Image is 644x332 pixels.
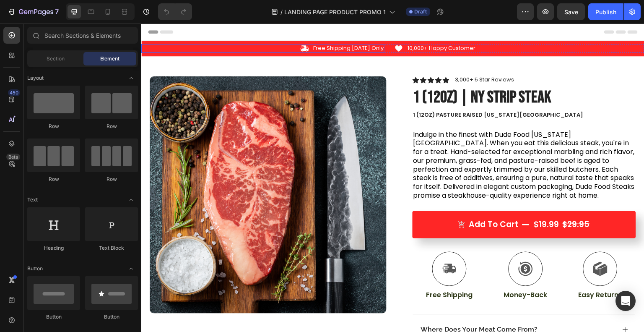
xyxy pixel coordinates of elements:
div: Publish [595,8,616,16]
span: Button [27,265,43,272]
div: Heading [27,244,80,252]
h1: 1 (12oz) | NY Strip Steak [271,62,495,86]
span: Save [564,8,578,16]
div: Button [85,313,138,321]
span: Layout [27,74,44,82]
iframe: Design area [141,24,644,332]
span: Toggle open [125,193,138,207]
span: / [280,8,283,16]
div: Add to cart [328,196,377,207]
p: Easy Returns [437,268,481,277]
span: Toggle open [125,262,138,275]
span: Section [47,55,65,63]
p: Where Does Your Meat Come From? [280,302,397,311]
input: Search Sections & Elements [27,27,138,44]
span: Text [27,196,38,204]
div: Row [85,175,138,183]
div: $19.99 [392,195,419,207]
p: Money-Back [363,268,406,277]
button: Save [557,3,585,20]
p: 3,000+ 5 Star Reviews [314,53,373,60]
div: 450 [8,89,20,96]
button: Publish [588,3,623,20]
span: Toggle open [125,71,138,85]
div: Row [27,123,80,130]
span: Indulge in the finest with Dude Food [US_STATE][GEOGRAPHIC_DATA]. When you eat this delicious ste... [272,106,493,177]
span: LANDING PAGE PRODUCT PROMO 1 [284,8,386,16]
div: Button [27,313,80,321]
span: Element [100,55,119,63]
strong: 1 (12oz) Pasture Raised [US_STATE][GEOGRAPHIC_DATA] [272,87,442,95]
button: 7 [3,3,62,20]
div: $29.95 [421,195,449,207]
div: Beta [6,154,20,160]
span: Draft [414,8,427,16]
div: Row [85,123,138,130]
button: Add to cart [271,188,495,215]
div: Undo/Redo [158,3,192,20]
div: Text Block [85,244,138,252]
p: Free Shipping [285,268,332,277]
p: 7 [55,7,59,17]
div: Open Intercom Messenger [615,291,636,311]
div: Row [27,175,80,183]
